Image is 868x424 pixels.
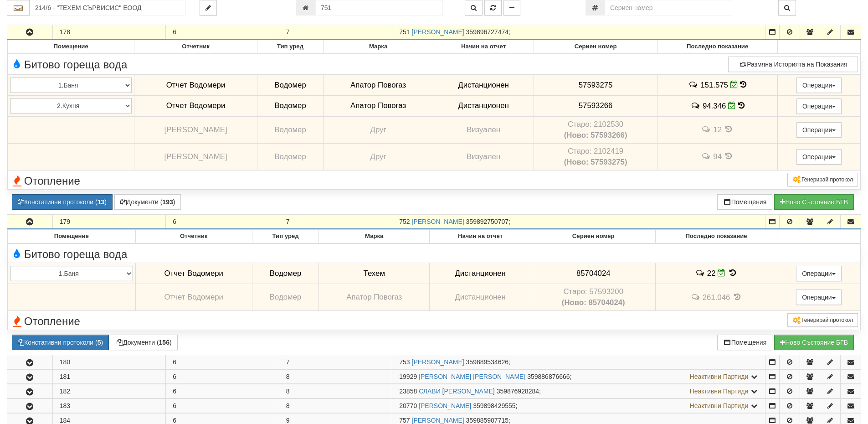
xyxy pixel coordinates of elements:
[701,152,713,160] span: История на забележките
[324,75,433,96] td: Апатор Повогаз
[497,388,539,395] span: 359876928284
[166,25,279,40] td: 6
[412,417,464,424] a: [PERSON_NAME]
[787,313,858,327] button: Генерирай протокол
[412,358,464,366] a: [PERSON_NAME]
[166,81,225,89] span: Отчет Водомери
[564,131,627,140] b: (Ново: 57593266)
[319,284,430,311] td: Апатор Повогаз
[257,143,324,170] td: Водомер
[166,101,225,110] span: Отчет Водомери
[774,194,854,210] button: Новo Състояние БГВ
[419,402,471,409] a: [PERSON_NAME]
[392,384,765,398] td: ;
[473,402,515,409] span: 359898429555
[527,373,570,380] span: 359886876666
[52,215,166,229] td: 179
[466,358,508,366] span: 359889534626
[690,388,749,395] span: Неактивни Партиди
[399,218,410,225] span: Партида №
[433,75,534,96] td: Дистанционен
[576,269,611,278] span: 85704024
[718,269,725,277] i: Редакция Отчет към 01/08/2025
[430,263,531,284] td: Дистанционен
[166,355,279,369] td: 6
[166,215,279,229] td: 6
[392,399,765,413] td: ;
[392,355,765,369] td: ;
[796,78,842,93] button: Операции
[688,80,700,89] span: История на забележките
[286,417,290,424] span: 9
[724,125,734,134] span: История на показанията
[738,101,745,110] span: История на показанията
[52,25,166,40] td: 178
[392,370,765,384] td: ;
[252,284,319,311] td: Водомер
[466,218,508,225] span: 359892750707
[703,293,730,301] span: 261.046
[324,143,433,170] td: Друг
[466,28,508,36] span: 359896727474
[257,40,324,54] th: Тип уред
[717,335,773,350] button: Помещения
[135,230,252,243] th: Отчетник
[433,116,534,143] td: Визуален
[12,335,109,350] button: Констативни протоколи (5)
[286,358,290,366] span: 7
[564,158,627,166] b: (Ново: 57593275)
[159,339,169,346] b: 156
[319,263,430,284] td: Техем
[162,198,173,206] b: 193
[730,81,738,88] i: Редакция Отчет към 01/08/2025
[732,293,742,301] span: История на показанията
[399,417,410,424] span: Партида №
[466,417,508,424] span: 359885907715
[10,248,127,260] span: Битово гореща вода
[324,40,433,54] th: Марка
[52,370,166,384] td: 181
[728,269,738,277] span: История на показанията
[562,298,625,307] b: (Ново: 85704024)
[399,358,410,366] span: Партида №
[324,116,433,143] td: Друг
[690,373,749,380] span: Неактивни Партиди
[707,269,716,278] span: 22
[713,152,722,161] span: 94
[111,335,178,350] button: Документи (156)
[286,388,290,395] span: 8
[166,370,279,384] td: 6
[98,339,101,346] b: 5
[10,315,80,327] span: Отопление
[433,143,534,170] td: Визуален
[399,388,417,395] span: Партида №
[796,149,842,165] button: Операции
[728,57,858,72] button: Размяна Историята на Показания
[579,81,613,89] span: 57593275
[796,266,842,281] button: Операции
[286,373,290,380] span: 8
[412,28,464,36] a: [PERSON_NAME]
[257,95,324,116] td: Водомер
[12,194,113,210] button: Констативни протоколи (13)
[324,95,433,116] td: Апатор Повогаз
[319,230,430,243] th: Марка
[690,402,749,409] span: Неактивни Партиди
[534,143,657,170] td: Устройство със сериен номер 2102419 беше подменено от устройство със сериен номер 57593275
[164,152,227,161] span: [PERSON_NAME]
[10,175,80,187] span: Отопление
[695,269,707,277] span: История на забележките
[534,116,657,143] td: Устройство със сериен номер 2102530 беше подменено от устройство със сериен номер 57593266
[703,102,726,110] span: 94.346
[257,75,324,96] td: Водомер
[166,384,279,398] td: 6
[656,230,777,243] th: Последно показание
[430,230,531,243] th: Начин на отчет
[399,373,417,380] span: Партида №
[796,122,842,138] button: Операции
[774,335,854,350] button: Новo Състояние БГВ
[8,230,136,243] th: Помещение
[787,173,858,186] button: Генерирай протокол
[392,215,765,229] td: ;
[286,218,290,225] span: 7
